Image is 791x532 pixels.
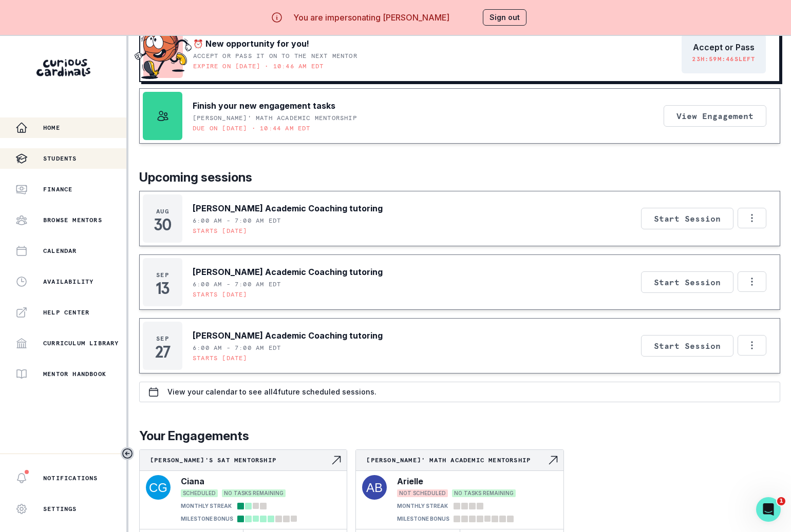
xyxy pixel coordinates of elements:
[36,59,90,76] img: Curious Cardinals Logo
[193,266,383,278] p: [PERSON_NAME] Academic Coaching tutoring
[181,475,204,487] p: Ciana
[193,114,357,122] p: [PERSON_NAME]' Math Academic Mentorship
[156,207,169,215] p: Aug
[150,456,330,464] p: [PERSON_NAME]'s SAT Mentorship
[397,515,449,523] p: MILESTONE BONUS
[43,339,119,347] p: Curriculum Library
[43,505,77,513] p: Settings
[193,354,248,362] p: Starts [DATE]
[738,335,766,356] button: Options
[756,497,781,522] iframe: Intercom live chat
[641,335,733,357] button: Start Session
[146,475,171,500] img: svg
[452,489,516,497] span: NO TASKS REMAINING
[193,290,248,299] p: Starts [DATE]
[641,208,733,229] button: Start Session
[193,216,281,225] p: 6:00 AM - 7:00 AM EDT
[193,227,248,235] p: Starts [DATE]
[43,124,60,132] p: Home
[154,220,172,230] p: 30
[692,55,755,63] p: 23 H: 59 M: 46 S left
[43,278,93,286] p: Availability
[156,283,169,293] p: 13
[139,427,780,445] p: Your Engagements
[181,515,233,523] p: MILESTONE BONUS
[43,474,98,482] p: Notifications
[193,124,311,132] p: Due on [DATE] • 10:44 AM EDT
[738,271,766,292] button: Options
[330,454,343,466] svg: Navigate to engagement page
[193,100,335,112] p: Finish your new engagement tasks
[121,447,134,460] button: Toggle sidebar
[43,308,89,317] p: Help Center
[156,271,169,279] p: Sep
[547,454,559,466] svg: Navigate to engagement page
[293,11,449,24] p: You are impersonating [PERSON_NAME]
[43,247,77,255] p: Calendar
[167,388,376,396] p: View your calendar to see all 4 future scheduled sessions.
[738,208,766,228] button: Options
[397,489,448,497] span: NOT SCHEDULED
[155,347,169,357] p: 27
[43,216,102,224] p: Browse Mentors
[641,271,733,293] button: Start Session
[366,456,547,464] p: [PERSON_NAME]' Math Academic Mentorship
[397,502,448,510] p: MONTHLY STREAK
[43,185,72,193] p: Finance
[193,280,281,288] p: 6:00 AM - 7:00 AM EDT
[193,52,357,60] p: Accept or pass it on to the next mentor
[43,370,106,378] p: Mentor Handbook
[193,202,383,214] p: [PERSON_NAME] Academic Coaching tutoring
[777,497,785,505] span: 1
[193,329,383,342] p: [PERSON_NAME] Academic Coaching tutoring
[139,168,780,187] p: Upcoming sessions
[181,489,218,497] span: SCHEDULED
[222,489,286,497] span: NO TASKS REMAINING
[181,502,232,510] p: MONTHLY STREAK
[193,344,281,352] p: 6:00 AM - 7:00 AM EDT
[356,450,563,525] a: [PERSON_NAME]' Math Academic MentorshipNavigate to engagement pageArielleNOT SCHEDULEDNO TASKS RE...
[43,154,77,163] p: Students
[397,475,423,487] p: Arielle
[193,62,324,70] p: Expire on [DATE] • 10:46 AM EDT
[362,475,387,500] img: svg
[193,37,309,50] p: ⏰ New opportunity for you!
[693,43,755,52] p: Accept or Pass
[664,105,766,127] button: View Engagement
[483,9,526,26] button: Sign out
[682,34,766,73] button: Accept or Pass23H:59M:46Sleft
[156,334,169,343] p: Sep
[140,450,347,525] a: [PERSON_NAME]'s SAT MentorshipNavigate to engagement pageCianaSCHEDULEDNO TASKS REMAININGMONTHLY ...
